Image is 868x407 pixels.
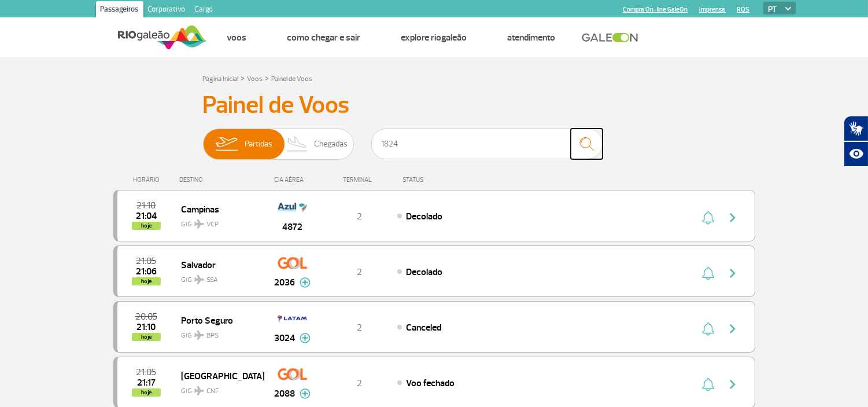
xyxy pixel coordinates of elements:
div: TERMINAL [322,176,397,184]
div: HORÁRIO [117,176,180,184]
span: 4872 [282,220,302,234]
img: sino-painel-voo.svg [702,266,714,280]
a: Compra On-line GaleOn [623,6,688,13]
a: Imprensa [700,6,726,13]
span: 2025-08-24 21:10:00 [136,323,156,331]
button: Abrir tradutor de língua de sinais. [844,116,868,141]
img: mais-info-painel-voo.svg [300,277,311,288]
img: seta-direita-painel-voo.svg [726,266,740,280]
div: CIA AÉREA [264,176,322,184]
img: seta-direita-painel-voo.svg [726,211,740,225]
div: STATUS [397,176,491,184]
img: mais-info-painel-voo.svg [300,333,311,343]
a: Voos [227,32,247,43]
span: GIG [181,213,255,230]
span: 2 [357,211,362,222]
span: BPS [206,331,219,341]
a: Painel de Voos [272,75,313,83]
span: 2 [357,322,362,333]
span: VCP [206,219,219,230]
img: seta-direita-painel-voo.svg [726,377,740,391]
span: hoje [132,333,161,341]
span: 2036 [274,276,295,289]
span: 2025-08-24 21:05:00 [136,368,156,376]
span: GIG [181,380,255,397]
span: Voo fechado [406,377,455,389]
a: Como chegar e sair [287,32,361,43]
span: 2025-08-24 21:05:00 [136,257,156,265]
a: > [241,71,245,85]
span: GIG [181,324,255,341]
span: 2 [357,266,362,278]
span: Partidas [245,129,272,159]
input: Voo, cidade ou cia aérea [371,129,603,159]
span: CNF [206,386,219,397]
span: Canceled [406,322,441,333]
span: Porto Seguro [181,313,255,328]
a: Voos [248,75,263,83]
div: Plugin de acessibilidade da Hand Talk. [844,116,868,167]
img: seta-direita-painel-voo.svg [726,322,740,336]
img: destiny_airplane.svg [194,386,204,395]
a: Cargo [190,1,218,20]
img: slider-embarque [208,129,245,159]
span: hoje [132,222,161,230]
span: 3024 [274,331,295,345]
span: 2 [357,377,362,389]
h3: Painel de Voos [203,91,666,120]
img: destiny_airplane.svg [194,219,204,229]
a: Página Inicial [203,75,239,83]
img: mais-info-painel-voo.svg [300,388,311,399]
span: Decolado [406,211,442,222]
span: 2025-08-24 21:04:43 [136,212,157,220]
button: Abrir recursos assistivos. [844,141,868,167]
span: hoje [132,388,161,397]
img: destiny_airplane.svg [194,275,204,284]
span: [GEOGRAPHIC_DATA] [181,368,255,383]
a: Explore RIOgaleão [401,32,467,43]
span: 2025-08-24 21:17:00 [137,379,156,387]
span: 2088 [274,387,295,401]
span: GIG [181,269,255,285]
a: RQS [737,6,750,13]
img: sino-painel-voo.svg [702,322,714,336]
span: hoje [132,277,161,285]
a: Corporativo [143,1,190,20]
span: SSA [206,275,218,285]
a: > [265,71,269,85]
img: slider-desembarque [280,129,315,159]
a: Passageiros [96,1,143,20]
span: Campinas [181,201,255,217]
span: 2025-08-24 21:06:00 [136,267,157,276]
img: sino-painel-voo.svg [702,211,714,225]
span: Salvador [181,257,255,272]
span: Chegadas [314,129,348,159]
span: 2025-08-24 21:10:00 [136,201,156,210]
span: Decolado [406,266,442,278]
img: sino-painel-voo.svg [702,377,714,391]
span: 2025-08-24 20:05:00 [135,313,157,321]
img: destiny_airplane.svg [194,331,204,340]
a: Atendimento [508,32,556,43]
div: DESTINO [179,176,264,184]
